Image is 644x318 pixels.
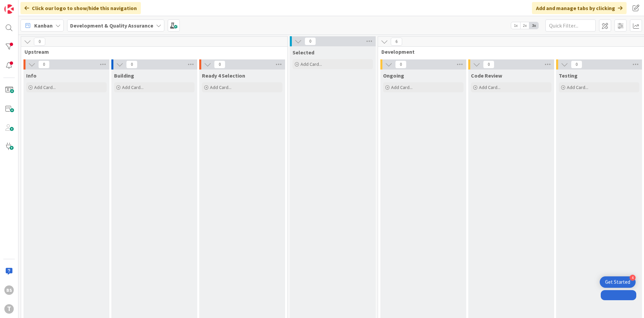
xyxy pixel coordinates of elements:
[567,84,588,90] span: Add Card...
[479,84,500,90] span: Add Card...
[24,48,279,55] span: Upstream
[511,22,520,29] span: 1x
[114,72,134,79] span: Building
[34,21,53,30] span: Kanban
[545,19,596,32] input: Quick Filter...
[210,84,231,90] span: Add Card...
[26,72,37,79] span: Info
[122,84,144,90] span: Add Card...
[600,276,636,288] div: Open Get Started checklist, remaining modules: 4
[4,4,14,14] img: Visit kanbanzone.com
[38,60,50,69] span: 0
[34,84,56,90] span: Add Card...
[301,61,322,67] span: Add Card...
[391,38,402,46] span: 6
[532,2,627,14] div: Add and manage tabs by clicking
[34,38,45,46] span: 0
[529,22,538,29] span: 3x
[305,37,316,45] span: 0
[630,275,636,281] div: 4
[605,279,630,285] div: Get Started
[292,49,314,56] span: Selected
[383,72,404,79] span: Ongoing
[4,304,14,314] div: T
[520,22,529,29] span: 2x
[4,285,14,295] div: BS
[391,84,413,90] span: Add Card...
[126,60,138,69] span: 0
[214,60,225,69] span: 0
[202,72,245,79] span: Ready 4 Selection
[483,60,494,69] span: 0
[571,60,582,69] span: 0
[471,72,502,79] span: Code Review
[70,22,153,29] b: Development & Quality Assurance
[395,60,407,69] span: 0
[559,72,578,79] span: Testing
[20,2,141,14] div: Click our logo to show/hide this navigation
